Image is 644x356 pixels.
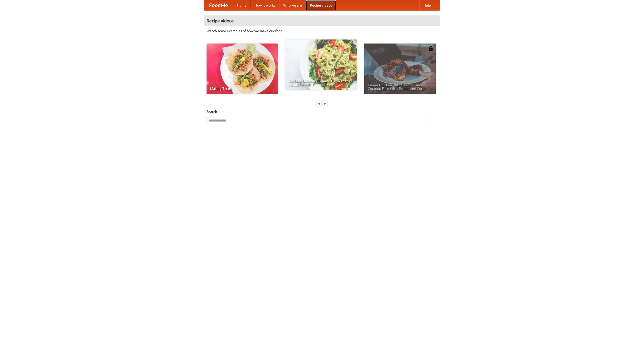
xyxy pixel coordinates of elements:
a: Home [233,0,251,10]
a: Who we are [279,0,306,10]
img: 483408.png [428,46,433,51]
div: » [323,100,327,107]
h5: Search [207,109,437,114]
a: How it works [251,0,279,10]
a: Recipe videos [306,0,336,10]
a: Help [419,0,435,10]
a: An Easy, Summery Tomato Pasta That's Ready for Fall [285,39,357,90]
a: Making Tacos [207,44,278,94]
a: FoodMe [204,0,233,10]
h4: Recipe videos [204,16,440,26]
p: Watch some examples of how we make our food! [207,28,437,33]
div: « [317,100,321,107]
span: Making Tacos [210,87,274,90]
span: An Easy, Summery Tomato Pasta That's Ready for Fall [289,79,353,86]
